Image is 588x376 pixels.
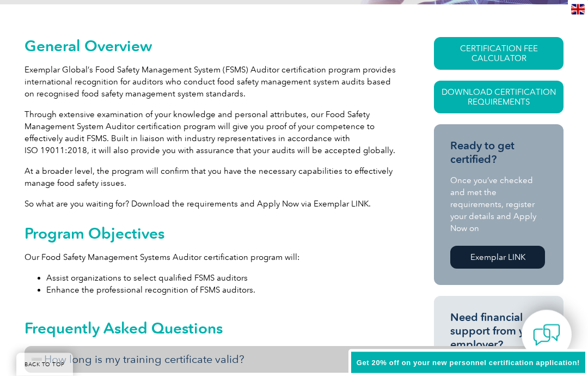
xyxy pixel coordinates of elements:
[533,322,560,349] img: contact-chat.png
[24,109,402,157] p: Through extensive examination of your knowledge and personal attributes, our Food Safety Manageme...
[24,38,402,55] h2: General Overview
[450,246,545,269] a: Exemplar LINK
[24,166,402,190] p: At a broader level, the program will confirm that you have the necessary capabilities to effectiv...
[434,81,563,114] a: Download Certification Requirements
[24,320,563,337] h2: Frequently Asked Questions
[24,347,563,373] h3: How long is my training certificate valid?
[450,140,547,167] h3: Ready to get certified?
[357,359,580,367] span: Get 20% off on your new personnel certification application!
[24,225,402,242] h2: Program Objectives
[46,272,402,284] li: Assist organizations to select qualified FSMS auditors
[434,38,563,70] a: CERTIFICATION FEE CALCULATOR
[450,175,547,235] p: Once you’ve checked and met the requirements, register your details and Apply Now on
[16,353,73,376] a: BACK TO TOP
[24,64,402,100] p: Exemplar Global’s Food Safety Management System (FSMS) Auditor certification program provides int...
[46,284,402,296] li: Enhance the professional recognition of FSMS auditors.
[24,198,402,210] p: So what are you waiting for? Download the requirements and Apply Now via Exemplar LINK.
[24,252,402,264] p: Our Food Safety Management Systems Auditor certification program will:
[571,4,585,15] img: en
